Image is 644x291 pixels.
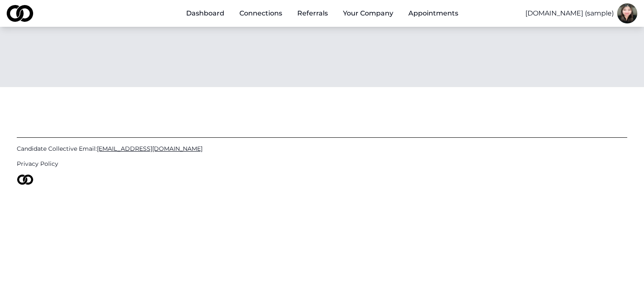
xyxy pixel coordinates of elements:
[525,8,614,18] button: [DOMAIN_NAME] (sample)
[402,5,465,22] a: Appointments
[17,175,34,185] img: logo
[336,5,400,22] button: Your Company
[97,145,203,152] span: [EMAIL_ADDRESS][DOMAIN_NAME]
[7,5,33,22] img: logo
[179,5,231,22] a: Dashboard
[291,5,335,22] a: Referrals
[233,5,289,22] a: Connections
[17,144,627,153] a: Candidate Collective Email:[EMAIL_ADDRESS][DOMAIN_NAME]
[17,160,627,168] a: Privacy Policy
[617,3,637,23] img: c5a994b8-1df4-4c55-a0c5-fff68abd3c00-Kim%20Headshot-profile_picture.jpg
[179,5,465,22] nav: Main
